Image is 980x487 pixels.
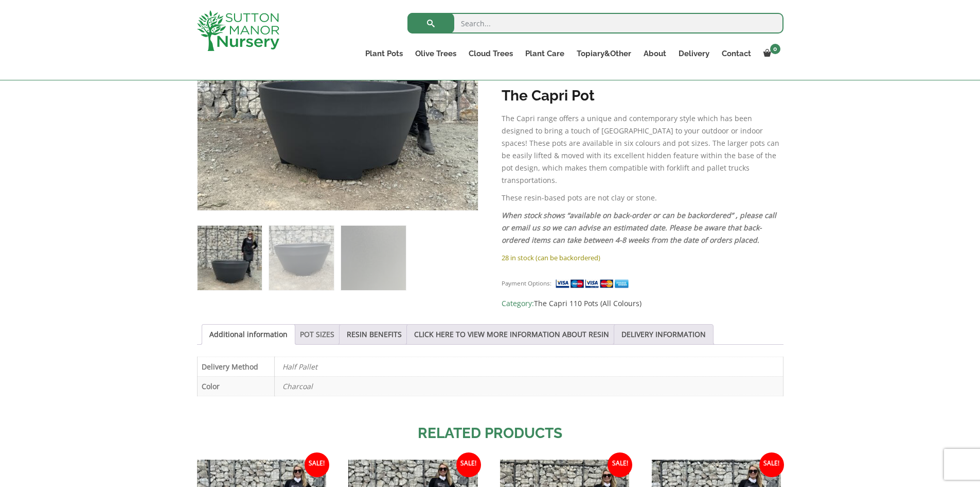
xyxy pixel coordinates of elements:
a: 0 [757,46,783,61]
th: Delivery Method [197,357,274,376]
span: Category: [502,297,783,310]
th: Color [197,376,274,396]
img: The Capri Pot 110 Colour Charcoal - Image 3 [341,226,405,290]
span: Sale! [456,452,481,477]
span: Sale! [608,452,632,477]
strong: The Capri Pot [502,87,595,104]
a: About [637,46,672,61]
a: Cloud Trees [462,46,519,61]
em: When stock shows “available on back-order or can be backordered” , please call or email us so we ... [502,210,776,245]
img: The Capri Pot 110 Colour Charcoal [198,226,262,290]
p: 28 in stock (can be backordered) [502,251,783,264]
a: The Capri 110 Pots (All Colours) [534,298,642,308]
small: Payment Options: [502,279,551,287]
table: Product Details [197,357,783,396]
p: Half Pallet [282,357,775,376]
p: These resin-based pots are not clay or stone. [502,192,783,204]
img: logo [197,10,279,51]
a: Delivery [672,46,716,61]
a: Topiary&Other [571,46,637,61]
a: Olive Trees [409,46,462,61]
p: The Capri range offers a unique and contemporary style which has been designed to bring a touch o... [502,112,783,187]
a: CLICK HERE TO VIEW MORE INFORMATION ABOUT RESIN [414,325,609,344]
a: POT SIZES [300,325,334,344]
p: Charcoal [282,377,775,396]
a: Plant Care [519,46,571,61]
a: Contact [716,46,757,61]
h2: Related products [197,423,783,444]
input: Search... [407,13,783,33]
span: Sale! [759,452,784,477]
a: Additional information [209,325,288,344]
a: RESIN BENEFITS [347,325,402,344]
span: Sale! [305,452,329,477]
img: payment supported [555,278,632,289]
a: Plant Pots [359,46,409,61]
img: The Capri Pot 110 Colour Charcoal - Image 2 [269,226,333,290]
a: DELIVERY INFORMATION [621,325,706,344]
span: 0 [770,44,780,54]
